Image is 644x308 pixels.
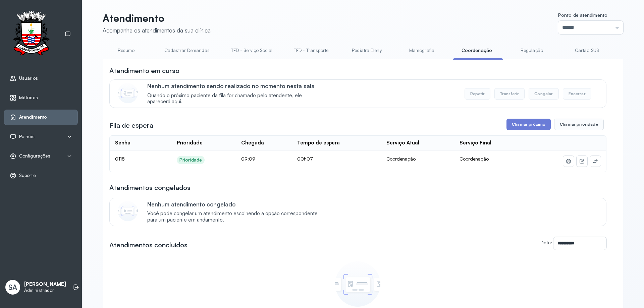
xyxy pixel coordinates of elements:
[19,134,35,139] span: Painéis
[335,261,380,307] img: Imagem de empty state
[115,140,130,146] div: Senha
[558,12,607,18] span: Ponto de atendimento
[19,153,50,159] span: Configurações
[10,75,72,82] a: Usuários
[118,201,138,221] img: Imagem de CalloutCard
[103,27,211,34] div: Acompanhe os atendimentos da sua clínica
[398,45,445,56] a: Mamografia
[109,121,153,130] h3: Fila de espera
[287,45,335,56] a: TFD - Transporte
[103,45,150,56] a: Resumo
[460,156,489,162] span: Coordenação
[343,45,390,56] a: Pediatra Eleny
[158,45,216,56] a: Cadastrar Demandas
[177,140,203,146] div: Prioridade
[10,114,72,121] a: Atendimento
[529,88,558,100] button: Congelar
[508,45,555,56] a: Regulação
[103,12,211,24] p: Atendimento
[554,119,604,130] button: Chamar prioridade
[465,88,490,100] button: Repetir
[19,75,38,81] span: Usuários
[19,114,47,120] span: Atendimento
[24,288,66,293] p: Administrador
[19,95,38,101] span: Métricas
[460,140,491,146] div: Serviço Final
[179,157,202,163] div: Prioridade
[109,66,179,75] h3: Atendimento em curso
[386,140,419,146] div: Serviço Atual
[109,240,187,250] h3: Atendimentos concluídos
[453,45,500,56] a: Coordenação
[24,281,66,288] p: [PERSON_NAME]
[494,88,525,100] button: Transferir
[19,173,36,178] span: Suporte
[147,93,325,105] span: Quando o próximo paciente da fila for chamado pelo atendente, ele aparecerá aqui.
[118,83,138,103] img: Imagem de CalloutCard
[297,156,313,162] span: 00h07
[297,140,340,146] div: Tempo de espera
[540,240,552,245] label: Data:
[563,45,610,56] a: Cartão SUS
[506,119,551,130] button: Chamar próximo
[7,11,55,57] img: Logotipo do estabelecimento
[563,88,591,100] button: Encerrar
[147,201,325,208] p: Nenhum atendimento congelado
[241,140,264,146] div: Chegada
[386,156,448,162] div: Coordenação
[115,156,125,162] span: 0118
[241,156,255,162] span: 09:09
[147,210,325,223] span: Você pode congelar um atendimento escolhendo a opção correspondente para um paciente em andamento.
[10,95,72,101] a: Métricas
[147,82,325,89] p: Nenhum atendimento sendo realizado no momento nesta sala
[109,183,191,192] h3: Atendimentos congelados
[224,45,279,56] a: TFD - Serviço Social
